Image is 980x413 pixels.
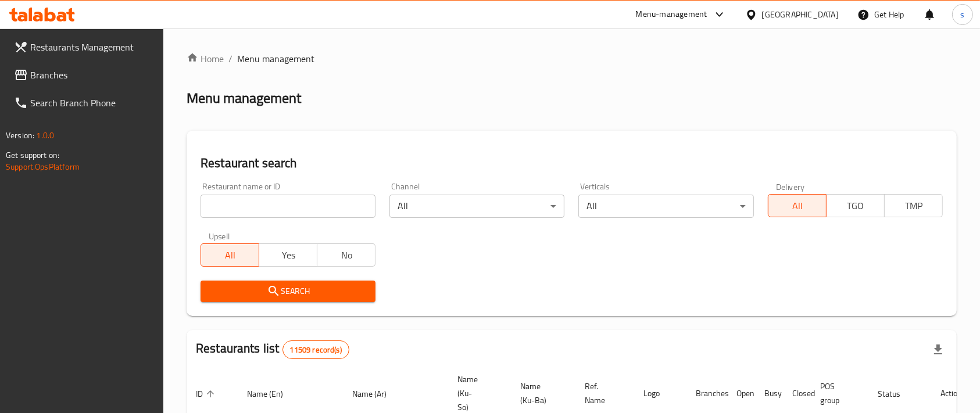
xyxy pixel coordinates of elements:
[228,52,233,66] li: /
[187,52,957,66] nav: breadcrumb
[201,155,943,172] h2: Restaurant search
[201,243,259,267] button: All
[520,379,561,407] span: Name (Ku-Ba)
[389,195,564,218] div: All
[264,247,313,264] span: Yes
[187,89,301,107] h2: Menu management
[773,197,822,214] span: All
[889,197,938,214] span: TMP
[831,197,880,214] span: TGO
[30,96,155,110] span: Search Branch Phone
[247,387,298,401] span: Name (En)
[201,281,375,302] button: Search
[826,194,885,217] button: TGO
[201,195,375,218] input: Search for restaurant name or ID..
[5,61,164,89] a: Branches
[762,8,839,21] div: [GEOGRAPHIC_DATA]
[282,340,349,359] div: Total records count
[30,40,155,54] span: Restaurants Management
[878,387,915,401] span: Status
[322,247,371,264] span: No
[5,89,164,117] a: Search Branch Phone
[636,8,707,21] div: Menu-management
[187,52,224,66] a: Home
[352,387,402,401] span: Name (Ar)
[317,243,375,267] button: No
[6,159,80,174] a: Support.OpsPlatform
[6,128,34,143] span: Version:
[820,379,854,407] span: POS group
[196,340,349,359] h2: Restaurants list
[36,128,54,143] span: 1.0.0
[924,336,952,364] div: Export file
[884,194,943,217] button: TMP
[768,194,827,217] button: All
[206,247,255,264] span: All
[210,284,366,299] span: Search
[259,243,317,267] button: Yes
[776,182,805,191] label: Delivery
[196,387,218,401] span: ID
[283,344,349,355] span: 11509 record(s)
[6,148,59,163] span: Get support on:
[585,379,620,407] span: Ref. Name
[960,8,964,21] span: s
[578,195,753,218] div: All
[209,232,230,240] label: Upsell
[5,33,164,61] a: Restaurants Management
[30,68,155,82] span: Branches
[237,52,314,66] span: Menu management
